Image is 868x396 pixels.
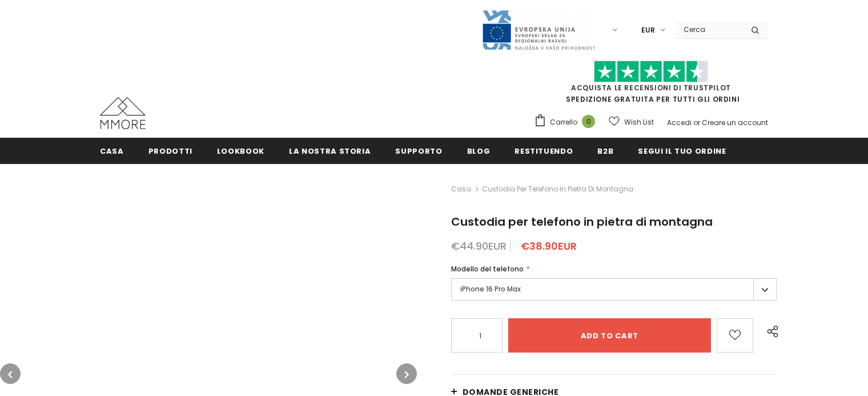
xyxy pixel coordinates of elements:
[451,182,471,196] a: Casa
[667,118,692,127] a: Accedi
[515,146,573,157] span: Restituendo
[289,146,371,157] span: La nostra storia
[641,25,655,36] span: EUR
[395,138,442,163] a: supporto
[624,117,654,128] span: Wish List
[100,97,146,129] img: Casi MMORE
[481,9,596,51] img: Javni Razpis
[100,138,124,163] a: Casa
[550,117,577,128] span: Carrello
[451,278,777,301] label: iPhone 16 Pro Max
[217,146,264,157] span: Lookbook
[597,138,613,163] a: B2B
[481,25,596,34] a: Javni Razpis
[534,114,601,131] a: Carrello 0
[638,138,726,163] a: Segui il tuo ordine
[148,138,192,163] a: Prodotti
[594,61,708,83] img: Fidati di Pilot Stars
[467,146,491,157] span: Blog
[534,66,768,104] span: SPEDIZIONE GRATUITA PER TUTTI GLI ORDINI
[289,138,371,163] a: La nostra storia
[100,146,124,157] span: Casa
[638,146,726,157] span: Segui il tuo ordine
[521,239,577,253] span: €38.90EUR
[702,118,768,127] a: Creare un account
[609,112,654,132] a: Wish List
[451,214,713,230] span: Custodia per telefono in pietra di montagna
[148,146,192,157] span: Prodotti
[508,318,712,353] input: Add to cart
[482,182,633,196] span: Custodia per telefono in pietra di montagna
[451,264,524,274] span: Modello del telefono
[467,138,491,163] a: Blog
[217,138,264,163] a: Lookbook
[582,115,595,128] span: 0
[571,83,731,93] a: Acquista le recensioni di TrustPilot
[597,146,613,157] span: B2B
[395,146,442,157] span: supporto
[693,118,700,127] span: or
[515,138,573,163] a: Restituendo
[451,239,507,253] span: €44.90EUR
[677,21,742,38] input: Search Site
